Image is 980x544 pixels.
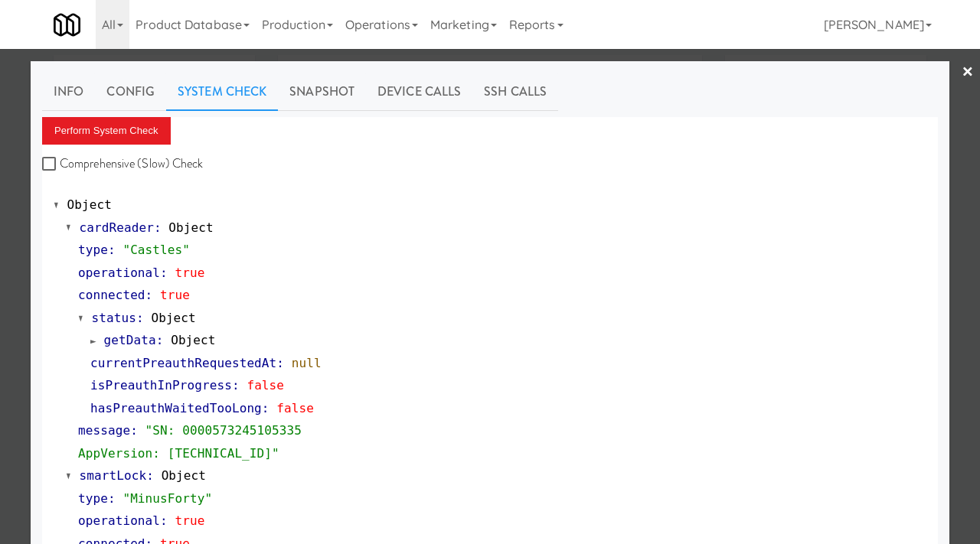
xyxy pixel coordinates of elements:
span: Object [151,311,195,325]
a: Info [42,73,95,111]
span: "SN: 0000573245105335 AppVersion: [TECHNICAL_ID]" [78,423,302,461]
a: Snapshot [278,73,366,111]
span: connected [78,288,145,302]
label: Comprehensive (Slow) Check [42,152,204,175]
span: false [247,378,284,393]
a: Device Calls [366,73,472,111]
span: message [78,423,130,438]
span: true [160,288,190,302]
span: getData [104,333,156,347]
span: operational [78,513,160,528]
span: : [262,401,269,415]
a: × [962,49,974,96]
span: : [276,356,284,370]
span: Object [171,333,215,347]
a: SSH Calls [472,73,558,111]
span: cardReader [80,220,154,235]
span: operational [78,265,160,280]
img: Micromart [54,11,80,38]
span: : [160,513,168,528]
a: Config [95,73,166,111]
span: true [175,265,205,280]
span: status [92,311,136,325]
span: Object [168,220,213,235]
a: System Check [166,73,278,111]
span: true [175,513,205,528]
span: : [154,220,162,235]
span: null [292,356,322,370]
span: currentPreauthRequestedAt [90,356,276,370]
span: : [136,311,144,325]
span: : [146,468,154,483]
span: : [108,491,116,506]
span: smartLock [80,468,147,483]
span: "MinusForty" [122,491,212,506]
button: Perform System Check [42,117,171,145]
span: : [156,333,164,347]
span: type [78,243,108,257]
input: Comprehensive (Slow) Check [42,158,60,171]
span: "Castles" [122,243,190,257]
span: isPreauthInProgress [90,378,232,393]
span: hasPreauthWaitedTooLong [90,401,262,415]
span: : [108,243,116,257]
span: type [78,491,108,506]
span: : [145,288,153,302]
span: Object [162,468,206,483]
span: : [130,423,138,438]
span: : [232,378,240,393]
span: : [160,265,168,280]
span: Object [67,197,112,212]
span: false [276,401,314,415]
